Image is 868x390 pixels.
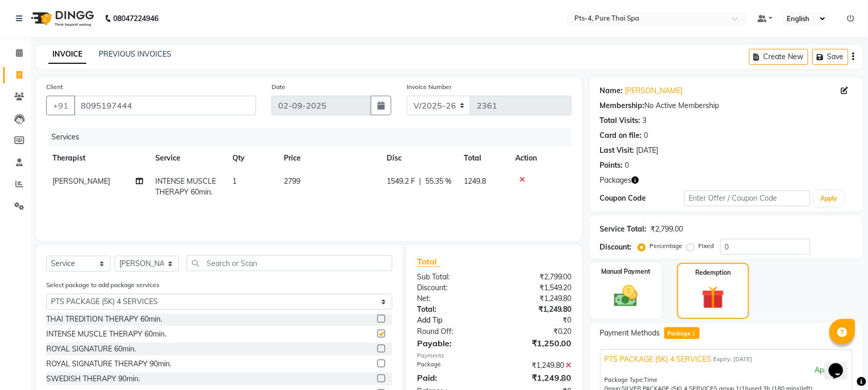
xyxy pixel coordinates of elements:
[815,191,844,206] button: Apply
[494,326,580,337] div: ₹0.20
[458,147,509,170] th: Total
[509,147,572,170] th: Action
[46,344,136,354] div: ROYAL SIGNATURE 60min.
[46,280,159,290] label: Select package to add package services
[699,241,714,251] label: Fixed
[155,176,216,197] span: INTENSE MUSCLE THERAPY 60min.
[650,241,683,251] label: Percentage
[149,147,226,170] th: Service
[409,272,495,282] div: Sub Total:
[494,282,580,293] div: ₹1,549.20
[46,82,63,92] label: Client
[664,327,700,339] span: Package
[187,255,392,271] input: Search or Scan
[600,193,684,204] div: Coupon Code
[605,365,848,376] div: Applied
[46,374,140,384] div: SWEDISH THERAPY 90min.
[812,49,848,65] button: Save
[600,85,623,96] div: Name:
[425,176,451,187] span: 55.35 %
[409,282,495,293] div: Discount:
[272,82,285,92] label: Date
[46,329,166,340] div: INTENSE MUSCLE THERAPY 60min.
[691,331,696,338] span: 1
[417,351,572,360] div: Payments
[494,304,580,315] div: ₹1,249.80
[625,160,629,171] div: 0
[278,147,381,170] th: Price
[605,354,712,365] span: PTS PACKAGE (5K) 4 SERVICES
[46,96,75,115] button: +91
[600,100,645,111] div: Membership:
[46,147,149,170] th: Therapist
[600,145,635,156] div: Last Visit:
[607,282,645,310] img: _cash.svg
[494,360,580,371] div: ₹1,249.80
[494,293,580,304] div: ₹1,249.80
[417,256,441,267] span: Total
[637,145,659,156] div: [DATE]
[409,293,495,304] div: Net:
[46,359,171,369] div: ROYAL SIGNATURE THERAPY 90min.
[409,304,495,315] div: Total:
[46,314,162,325] div: THAI TREDITION THERAPY 60min.
[99,49,171,59] a: PREVIOUS INVOICES
[600,100,853,111] div: No Active Membership
[48,45,86,64] a: INVOICE
[600,160,623,171] div: Points:
[419,176,421,187] span: |
[52,176,110,186] span: [PERSON_NAME]
[74,96,256,115] input: Search by Name/Mobile/Email/Code
[600,175,632,186] span: Packages
[601,267,650,276] label: Manual Payment
[600,242,632,253] div: Discount:
[26,4,97,33] img: logo
[600,130,642,141] div: Card on file:
[226,147,278,170] th: Qty
[409,315,509,326] a: Add Tip
[625,85,683,96] a: [PERSON_NAME]
[644,376,658,383] span: Time
[643,115,647,126] div: 3
[409,337,495,349] div: Payable:
[494,337,580,349] div: ₹1,250.00
[749,49,808,65] button: Create New
[407,82,451,92] label: Invoice Number
[696,268,731,277] label: Redemption
[605,376,644,383] span: Package Type:
[381,147,458,170] th: Disc
[600,224,647,235] div: Service Total:
[47,128,580,147] div: Services
[113,4,158,33] b: 08047224946
[409,371,495,384] div: Paid:
[409,360,495,371] div: Package
[644,130,648,141] div: 0
[409,326,495,337] div: Round Off:
[684,190,810,206] input: Enter Offer / Coupon Code
[695,283,732,312] img: _gift.svg
[600,328,660,339] span: Payment Methods
[600,115,641,126] div: Total Visits:
[509,315,580,326] div: ₹0
[651,224,683,235] div: ₹2,799.00
[387,176,415,187] span: 1549.2 F
[825,349,858,380] iframe: chat widget
[232,176,237,186] span: 1
[464,176,486,186] span: 1249.8
[494,371,580,384] div: ₹1,249.80
[714,355,753,364] span: Expiry: [DATE]
[284,176,300,186] span: 2799
[494,272,580,282] div: ₹2,799.00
